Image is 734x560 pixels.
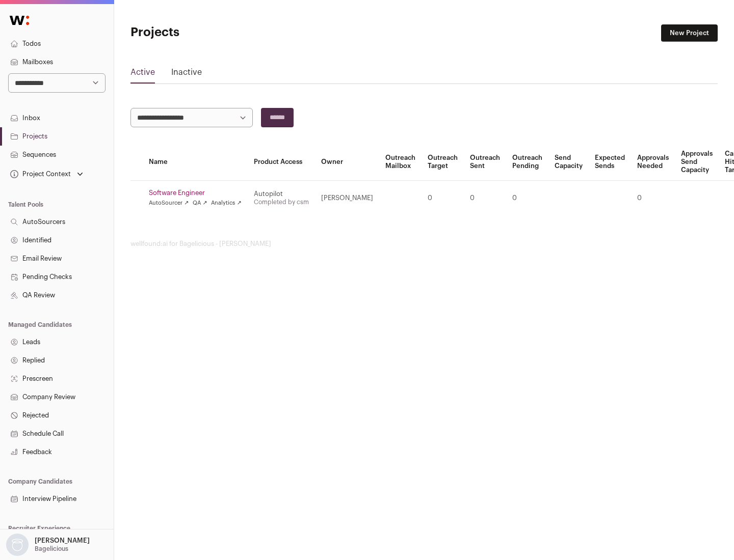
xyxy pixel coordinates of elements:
[254,190,309,198] div: Autopilot
[143,144,248,181] th: Name
[379,144,422,181] th: Outreach Mailbox
[35,545,68,553] p: Bagelicious
[315,144,379,181] th: Owner
[464,181,506,216] td: 0
[8,167,85,181] button: Open dropdown
[631,144,675,181] th: Approvals Needed
[149,189,242,197] a: Software Engineer
[422,144,464,181] th: Outreach Target
[661,24,718,42] a: New Project
[35,537,90,545] p: [PERSON_NAME]
[4,10,35,31] img: Wellfound
[422,181,464,216] td: 0
[193,199,207,207] a: QA ↗
[130,66,155,82] a: Active
[4,534,92,556] button: Open dropdown
[248,144,315,181] th: Product Access
[6,534,29,556] img: nopic.png
[506,144,548,181] th: Outreach Pending
[211,199,241,207] a: Analytics ↗
[171,66,202,82] a: Inactive
[130,240,718,248] footer: wellfound:ai for Bagelicious - [PERSON_NAME]
[8,170,71,178] div: Project Context
[548,144,589,181] th: Send Capacity
[464,144,506,181] th: Outreach Sent
[130,24,326,41] h1: Projects
[631,181,675,216] td: 0
[149,199,189,207] a: AutoSourcer ↗
[675,144,719,181] th: Approvals Send Capacity
[506,181,548,216] td: 0
[254,199,309,205] a: Completed by csm
[589,144,631,181] th: Expected Sends
[315,181,379,216] td: [PERSON_NAME]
